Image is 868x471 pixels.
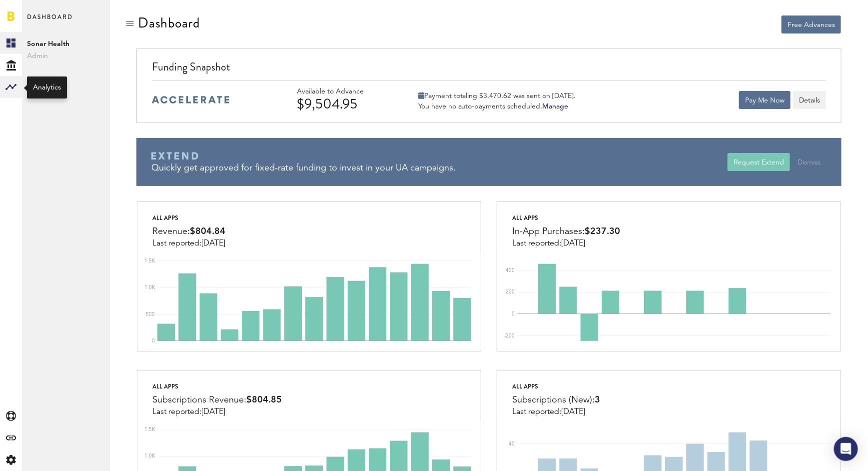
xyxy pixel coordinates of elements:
[144,285,155,290] text: 1.0K
[27,50,105,62] span: Admin
[512,392,600,407] div: Subscriptions (New):
[190,227,225,236] span: $804.84
[152,407,282,416] div: Last reported:
[27,11,73,32] span: Dashboard
[297,96,392,112] div: $9,504.95
[27,38,105,50] span: Sonar Health
[512,407,600,416] div: Last reported:
[152,224,225,239] div: Revenue:
[152,59,826,80] div: Funding Snapshot
[246,395,282,404] span: $804.85
[512,380,600,392] div: All apps
[512,239,620,248] div: Last reported:
[595,395,600,404] span: 3
[201,239,225,247] span: [DATE]
[144,258,155,263] text: 1.5K
[152,96,229,103] img: accelerate-medium-blue-logo.svg
[506,268,515,273] text: 400
[33,82,61,92] div: Analytics
[512,212,620,224] div: All apps
[152,239,225,248] div: Last reported:
[152,338,155,343] text: 0
[793,91,826,109] button: Details
[144,453,155,458] text: 1.0K
[152,392,282,407] div: Subscriptions Revenue:
[418,91,576,100] div: Payment totaling $3,470.62 was sent on [DATE].
[418,102,576,111] div: You have no auto-payments scheduled.
[782,15,841,33] button: Free Advances
[151,152,198,160] img: Braavo Extend
[585,227,620,236] span: $237.30
[152,212,225,224] div: All apps
[512,311,515,316] text: 0
[561,239,585,247] span: [DATE]
[297,87,392,96] div: Available to Advance
[73,7,109,16] span: Support
[561,408,585,416] span: [DATE]
[792,153,827,171] button: Dismiss
[512,224,620,239] div: In-App Purchases:
[151,162,728,174] div: Quickly get approved for fixed-rate funding to invest in your UA campaigns.
[509,441,515,446] text: 40
[506,290,515,295] text: 200
[144,427,155,432] text: 1.5K
[834,437,858,461] div: Open Intercom Messenger
[138,15,200,31] div: Dashboard
[739,91,791,109] button: Pay Me Now
[146,312,155,317] text: 500
[152,380,282,392] div: All apps
[504,333,515,338] text: -200
[543,103,569,110] a: Manage
[728,153,790,171] button: Request Extend
[201,408,225,416] span: [DATE]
